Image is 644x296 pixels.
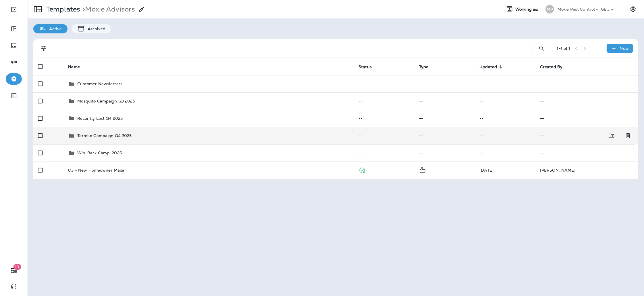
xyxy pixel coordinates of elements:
button: Move to folder [606,130,618,142]
button: Expand Sidebar [6,4,22,15]
td: -- [475,127,535,144]
td: -- [475,92,535,110]
td: [PERSON_NAME] [535,162,638,179]
button: Search Templates [536,43,547,54]
td: -- [414,144,475,162]
span: Updated [479,64,504,69]
span: Created By [540,64,562,69]
td: -- [414,127,475,144]
button: 19 [6,265,22,276]
td: -- [475,144,535,162]
td: -- [414,75,475,92]
span: Type [419,64,436,69]
span: Jason Munk [479,168,493,173]
button: Settings [628,4,638,14]
button: Filters [38,43,49,54]
td: -- [354,127,414,144]
span: Type [419,64,429,69]
td: -- [475,110,535,127]
span: Status [358,64,379,69]
p: Active [46,26,62,31]
span: Updated [479,64,497,69]
button: Delete [622,130,634,142]
td: -- [535,75,638,92]
span: Name [68,64,87,69]
td: -- [414,110,475,127]
p: Moxie Advisors [80,5,135,14]
td: -- [354,110,414,127]
p: Archived [85,26,105,31]
p: Termite Campaign Q4 2025 [77,133,132,138]
span: Name [68,64,80,69]
td: -- [354,92,414,110]
p: Win-Back Camp. 2025 [77,151,122,155]
p: Q3 - New Homeowner Mailer [68,168,126,172]
span: Mailer [419,167,426,172]
td: -- [535,127,608,144]
span: Status [358,64,372,69]
span: 19 [14,264,21,270]
td: -- [414,92,475,110]
td: -- [354,144,414,162]
td: -- [354,75,414,92]
td: -- [475,75,535,92]
p: Moxie Pest Control - [GEOGRAPHIC_DATA] [558,7,609,12]
p: Recently Lost Q4 2025 [77,116,123,121]
span: Published [358,167,366,172]
p: Templates [44,5,80,14]
td: -- [535,144,638,162]
div: MP [545,5,554,14]
p: Mosquito Campaign Q3 2025 [77,99,135,103]
td: -- [535,110,638,127]
span: Working as: [515,7,540,12]
div: 1 - 1 of 1 [557,46,570,51]
td: -- [535,92,638,110]
span: Created By [540,64,570,69]
p: New [620,46,629,51]
p: Customer Newsletters [77,81,122,86]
